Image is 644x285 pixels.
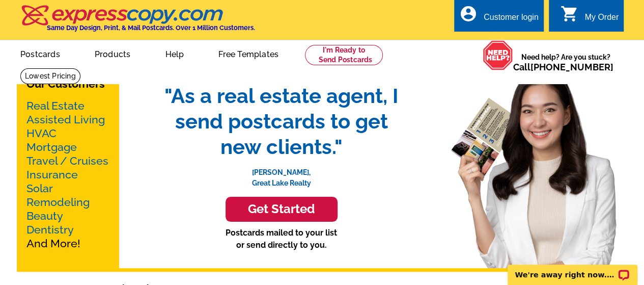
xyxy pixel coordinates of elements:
span: Need help? Are you stuck? [513,52,619,72]
a: [PHONE_NUMBER] [530,62,613,72]
img: help [483,40,513,70]
a: Remodeling [26,196,90,209]
a: Free Templates [202,41,295,65]
a: Products [78,41,147,65]
a: Travel / Cruises [26,154,108,167]
span: "As a real estate agent, I send postcards to get new clients." [154,83,409,160]
p: And More! [26,99,109,250]
a: Postcards [4,41,76,65]
a: Assisted Living [26,113,105,126]
a: Get Started [154,197,409,222]
div: My Order [584,13,619,27]
p: [PERSON_NAME], Great Lake Realty [154,160,409,189]
a: Beauty [26,210,63,222]
a: Real Estate [26,99,85,112]
div: Customer login [484,13,539,27]
a: Help [149,41,200,65]
p: Postcards mailed to your list or send directly to you. [154,227,409,251]
a: Same Day Design, Print, & Mail Postcards. Over 1 Million Customers. [20,12,255,32]
a: shopping_cart My Order [560,11,619,24]
a: Mortgage [26,141,77,153]
a: Solar [26,182,53,195]
a: HVAC [26,127,57,140]
span: Call [513,62,613,72]
h4: Same Day Design, Print, & Mail Postcards. Over 1 Million Customers. [47,24,255,32]
a: Insurance [26,168,78,181]
h3: Get Started [238,202,325,217]
iframe: LiveChat chat widget [501,253,644,285]
i: account_circle [459,5,478,23]
a: account_circle Customer login [459,11,539,24]
a: Dentistry [26,223,74,236]
i: shopping_cart [560,5,578,23]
